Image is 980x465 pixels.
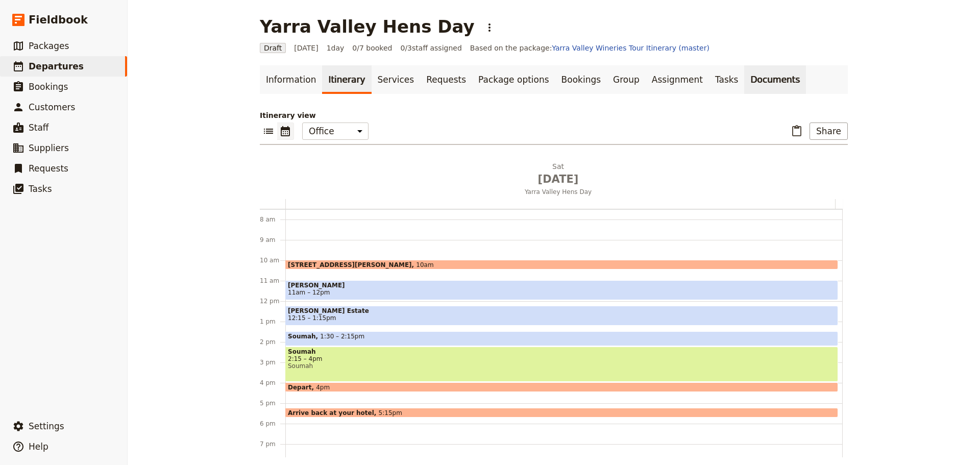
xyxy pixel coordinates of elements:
div: Depart4pm [285,382,838,392]
a: Itinerary [322,65,371,94]
div: Soumah1:30 – 2:15pm [285,331,838,346]
span: Fieldbook [29,12,88,28]
a: Bookings [555,65,607,94]
span: [STREET_ADDRESS][PERSON_NAME] [288,261,416,268]
span: [DATE] [289,172,827,187]
div: [PERSON_NAME]11am – 12pm [285,280,838,300]
a: Group [607,65,646,94]
div: 5 pm [260,399,285,407]
span: Soumah [288,362,836,370]
div: 7 pm [260,440,285,448]
span: Customers [29,102,75,112]
h1: Yarra Valley Hens Day [260,16,475,37]
span: 10am [416,261,433,268]
div: Soumah2:15 – 4pmSoumah [285,347,838,382]
span: [DATE] [294,43,318,53]
div: 11 am [260,277,285,285]
span: Departures [29,61,84,71]
span: Soumah [288,348,836,355]
div: 4 pm [260,379,285,387]
span: Staff [29,123,49,133]
div: 8 am [260,215,285,224]
div: 3 pm [260,358,285,366]
div: [PERSON_NAME] Estate12:15 – 1:15pm [285,306,838,326]
div: 10 am [260,256,285,264]
h2: Sat [289,161,827,187]
span: Yarra Valley Hens Day [285,188,831,196]
span: Tasks [29,184,52,194]
span: [PERSON_NAME] Estate [288,307,836,314]
span: 4pm [316,384,330,390]
a: Yarra Valley Wineries Tour Itinerary (master) [552,44,709,52]
span: 5:15pm [379,409,402,416]
span: 1:30 – 2:15pm [320,333,364,345]
span: Depart [288,384,316,390]
div: 6 pm [260,420,285,428]
a: Services [372,65,421,94]
div: 9 am [260,236,285,244]
span: Based on the package: [470,43,709,53]
button: List view [260,123,277,140]
span: Suppliers [29,143,69,153]
a: Assignment [646,65,709,94]
a: Documents [744,65,806,94]
a: Tasks [709,65,745,94]
button: Share [810,123,848,140]
span: Soumah [288,333,320,340]
div: 12 pm [260,297,285,305]
span: Settings [29,421,64,431]
button: Actions [481,19,498,36]
span: [PERSON_NAME] [288,282,836,289]
span: Requests [29,163,68,174]
span: 12:15 – 1:15pm [288,314,336,322]
p: Itinerary view [260,110,848,120]
span: Packages [29,41,69,51]
span: Help [29,442,48,452]
button: Calendar view [277,123,294,140]
span: 0/7 booked [352,43,392,53]
div: Arrive back at your hotel5:15pm [285,408,838,418]
span: Draft [260,43,286,53]
div: [STREET_ADDRESS][PERSON_NAME]10am [285,260,838,270]
a: Package options [472,65,555,94]
a: Requests [420,65,472,94]
span: 2:15 – 4pm [288,355,836,362]
button: Sat [DATE]Yarra Valley Hens Day [285,161,835,199]
span: 0 / 3 staff assigned [400,43,461,53]
span: Bookings [29,82,68,92]
div: 1 pm [260,317,285,326]
span: Arrive back at your hotel [288,409,379,416]
button: Paste itinerary item [788,123,805,140]
span: 11am – 12pm [288,289,330,296]
span: 1 day [327,43,345,53]
div: 2 pm [260,338,285,346]
a: Information [260,65,322,94]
